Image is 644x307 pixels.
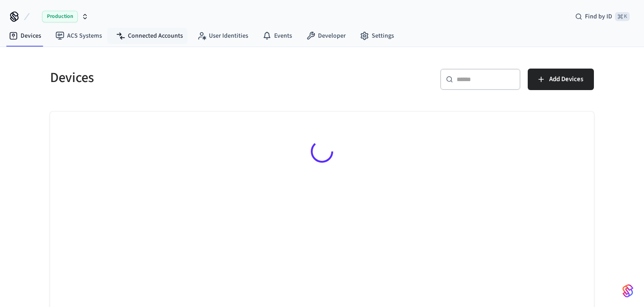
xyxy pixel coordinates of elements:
div: Find by ID⌘ K [568,9,637,25]
a: Connected Accounts [109,28,190,44]
img: SeamLogoGradient.69752ec5.svg [623,284,633,298]
span: ⌘ K [615,12,630,21]
button: Add Devices [528,69,594,90]
h5: Devices [50,69,317,87]
a: Developer [299,28,353,44]
a: User Identities [190,28,255,44]
a: Settings [353,28,401,44]
span: Production [42,11,78,22]
a: Devices [2,28,48,44]
a: ACS Systems [48,28,109,44]
span: Add Devices [549,74,583,85]
a: Events [255,28,299,44]
span: Find by ID [585,12,612,21]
